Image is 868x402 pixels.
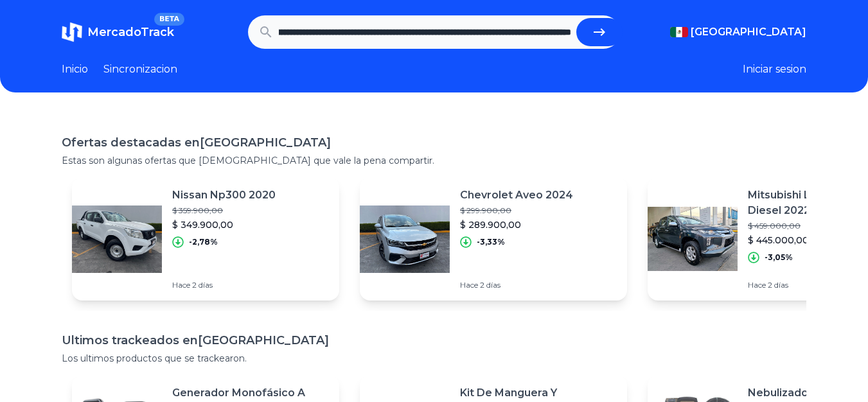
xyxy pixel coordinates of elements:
[62,331,806,349] h1: Ultimos trackeados en [GEOGRAPHIC_DATA]
[189,237,218,247] p: -2,78%
[87,25,174,39] span: MercadoTrack
[460,205,573,216] p: $ 299.900,00
[743,62,806,77] button: Iniciar sesion
[460,218,573,231] p: $ 289.900,00
[670,27,688,37] img: Mexico
[477,237,505,247] p: -3,33%
[360,194,450,284] img: Featured image
[62,22,82,42] img: MercadoTrack
[172,218,276,231] p: $ 349.900,00
[360,177,627,301] a: Featured imageChevrolet Aveo 2024$ 299.900,00$ 289.900,00-3,33%Hace 2 días
[172,188,276,203] p: Nissan Np300 2020
[72,177,339,301] a: Featured imageNissan Np300 2020$ 359.900,00$ 349.900,00-2,78%Hace 2 días
[460,188,573,203] p: Chevrolet Aveo 2024
[765,252,793,263] p: -3,05%
[648,194,738,284] img: Featured image
[103,62,177,77] a: Sincronizacion
[62,22,174,42] a: MercadoTrackBETA
[460,280,573,290] p: Hace 2 días
[62,62,88,77] a: Inicio
[172,205,276,216] p: $ 359.900,00
[691,24,806,40] span: [GEOGRAPHIC_DATA]
[154,13,184,26] span: BETA
[62,352,806,365] p: Los ultimos productos que se trackearon.
[62,134,806,152] h1: Ofertas destacadas en [GEOGRAPHIC_DATA]
[670,24,806,40] button: [GEOGRAPHIC_DATA]
[172,280,276,290] p: Hace 2 días
[72,194,162,284] img: Featured image
[62,154,806,167] p: Estas son algunas ofertas que [DEMOGRAPHIC_DATA] que vale la pena compartir.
